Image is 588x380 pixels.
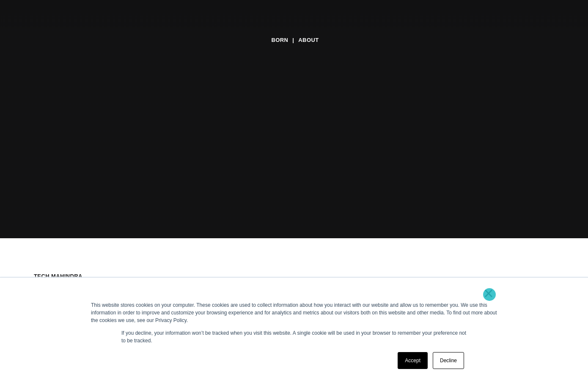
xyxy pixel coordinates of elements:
[271,34,288,47] a: BORN
[433,352,464,369] a: Decline
[34,272,82,281] div: Tech Mahindra
[298,34,319,47] a: About
[121,329,467,344] p: If you decline, your information won’t be tracked when you visit this website. A single cookie wi...
[91,301,497,324] div: This website stores cookies on your computer. These cookies are used to collect information about...
[484,289,494,297] a: ×
[398,352,428,369] a: Accept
